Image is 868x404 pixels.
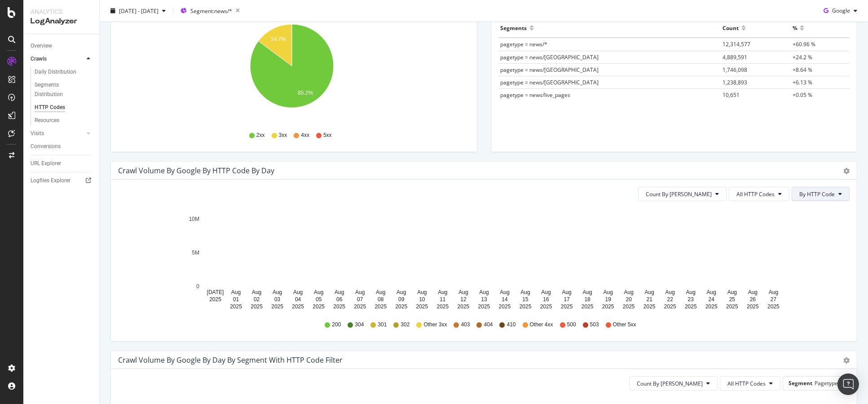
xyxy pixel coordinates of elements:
div: LogAnalyzer [31,16,92,26]
span: 301 [378,321,387,329]
span: 200 [332,321,341,329]
text: 2025 [354,303,366,310]
a: Segments Distribution [35,80,93,99]
svg: A chart. [118,19,466,123]
text: 01 [233,296,239,303]
span: pagetype = news/* [501,40,548,48]
text: Aug [562,289,571,295]
text: 07 [357,296,363,303]
text: 2025 [251,303,263,310]
svg: A chart. [118,208,842,312]
span: By HTTP Code [799,190,835,198]
span: 404 [484,321,493,329]
text: Aug [438,289,447,295]
text: 2025 [726,303,738,310]
a: Overview [31,41,93,51]
text: 2025 [602,303,614,310]
span: Other 3xx [423,321,447,329]
a: Conversions [31,142,93,151]
text: 2025 [767,303,780,310]
text: 12 [460,296,467,303]
div: Resources [35,116,59,125]
text: 05 [316,296,322,303]
span: All HTTP Codes [736,190,775,198]
text: 20 [626,296,632,303]
div: HTTP Codes [35,103,65,112]
text: 09 [398,296,405,303]
text: Aug [314,289,323,295]
text: Aug [665,289,675,295]
span: +6.13 % [793,79,812,86]
text: 2025 [561,303,573,310]
a: Resources [35,116,93,125]
text: 2025 [747,303,759,310]
div: Segments Distribution [35,80,84,99]
span: Other 4xx [530,321,553,329]
button: Count By [PERSON_NAME] [638,187,727,201]
text: 13 [481,296,487,303]
span: 410 [507,321,516,329]
span: 1,746,098 [723,66,748,74]
text: Aug [645,289,654,295]
text: 15 [522,296,529,303]
text: 04 [295,296,301,303]
span: pagetype = news/live_pages [501,91,571,99]
text: Aug [686,289,696,295]
a: URL Explorer [31,159,93,168]
text: 27 [771,296,777,303]
text: 2025 [623,303,635,310]
text: 03 [274,296,281,303]
span: 503 [590,321,599,329]
text: Aug [624,289,634,295]
span: +0.05 % [793,91,812,99]
text: 2025 [437,303,449,310]
span: pagetype = news/[GEOGRAPHIC_DATA] [501,79,599,86]
text: Aug [458,289,468,295]
text: 2025 [499,303,511,310]
text: 2025 [540,303,552,310]
div: Crawl Volume by google by Day by Segment with HTTP Code Filter [118,356,343,364]
span: Segment: news/* [190,7,232,14]
span: +8.64 % [793,66,812,74]
div: Overview [31,41,52,51]
text: Aug [520,289,530,295]
div: Daily Distribution [35,67,76,77]
div: gear [843,357,850,364]
text: 0 [196,283,199,290]
text: 17 [564,296,570,303]
button: [DATE] - [DATE] [107,4,169,18]
div: Segments [501,21,527,35]
text: Aug [252,289,261,295]
text: 26 [750,296,756,303]
text: Aug [541,289,551,295]
text: Aug [769,289,778,295]
text: Aug [376,289,385,295]
span: +24.2 % [793,53,812,61]
text: 2025 [313,303,325,310]
text: 2025 [395,303,407,310]
text: Aug [335,289,344,295]
div: Visits [31,129,44,138]
text: Aug [417,289,427,295]
div: URL Explorer [31,159,61,168]
text: 22 [667,296,674,303]
text: 02 [254,296,260,303]
text: Aug [582,289,592,295]
span: 2xx [256,132,265,139]
text: 21 [647,296,653,303]
span: 10,651 [723,91,740,99]
div: Count [723,21,739,35]
text: 2025 [271,303,283,310]
text: Aug [500,289,509,295]
span: 4,889,591 [723,53,748,61]
div: Open Intercom Messenger [837,373,859,395]
text: 14.7% [271,36,286,43]
text: 2025 [209,296,221,303]
div: Conversions [31,142,61,151]
span: 3xx [279,132,287,139]
div: Crawls [31,54,47,64]
button: By HTTP Code [792,187,850,201]
text: Aug [397,289,406,295]
span: +60.96 % [793,40,815,48]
